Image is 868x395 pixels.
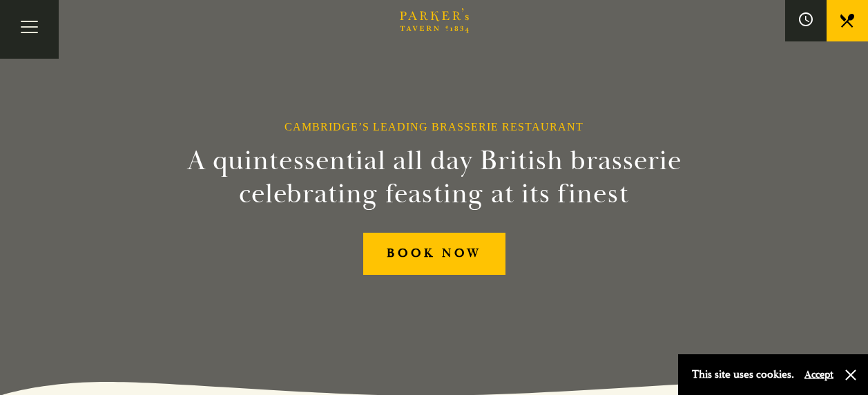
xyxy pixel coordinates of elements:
[844,368,858,382] button: Close and accept
[284,120,584,133] h1: Cambridge’s Leading Brasserie Restaurant
[692,365,794,385] p: This site uses cookies.
[804,368,833,381] button: Accept
[363,233,505,275] a: BOOK NOW
[119,144,749,211] h2: A quintessential all day British brasserie celebrating feasting at its finest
